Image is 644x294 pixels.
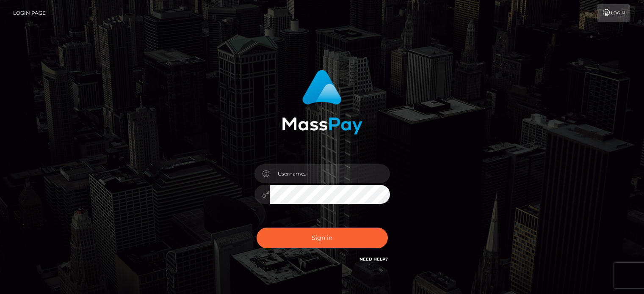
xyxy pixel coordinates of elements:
[282,70,362,135] img: MassPay Login
[597,4,630,22] a: Login
[257,228,388,248] button: Sign in
[270,164,390,183] input: Username...
[359,256,388,262] a: Need Help?
[13,4,46,22] a: Login Page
